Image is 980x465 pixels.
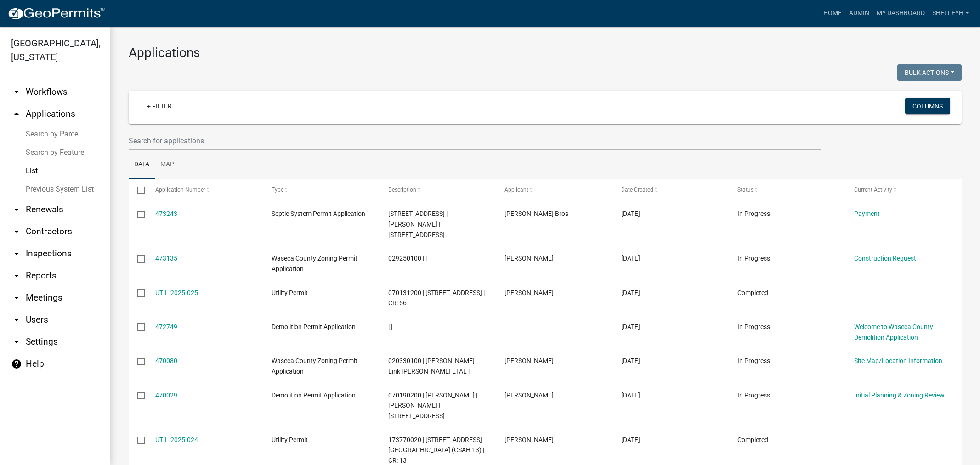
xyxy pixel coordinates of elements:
span: 09/03/2025 [621,255,640,262]
span: Nels Barbknecht [504,289,554,296]
button: Bulk Actions [897,64,962,81]
a: UTIL-2025-025 [155,289,198,296]
i: arrow_drop_down [11,336,22,347]
h3: Applications [129,45,962,61]
a: shelleyh [929,5,973,22]
i: arrow_drop_down [11,204,22,215]
span: Completed [737,289,768,296]
span: Date Created [621,187,653,193]
a: Data [129,150,155,180]
span: 9287 - 340TH AVE | DANIEL J HALEY |9287 - 340TH AVE [388,210,448,238]
datatable-header-cell: Type [263,179,380,201]
a: Map [155,150,180,180]
input: Search for applications [129,131,821,150]
span: Brian Zabel [504,391,554,399]
a: Admin [845,5,873,22]
span: Tim Madlo [504,436,554,443]
datatable-header-cell: Select [129,179,146,201]
i: arrow_drop_down [11,86,22,97]
span: 070131200 | 17340 240TH AVE | CTR-531007 | CR: 56 [388,289,485,307]
span: Septic System Permit Application [272,210,365,217]
a: Payment [854,210,880,217]
i: arrow_drop_down [11,248,22,259]
span: 09/03/2025 [621,210,640,217]
span: In Progress [737,391,770,399]
i: help [11,358,22,369]
span: Demolition Permit Application [272,391,356,399]
span: Utility Permit [272,289,308,296]
datatable-header-cell: Description [379,179,496,201]
span: Current Activity [854,187,892,193]
a: 470029 [155,391,177,399]
a: 473243 [155,210,177,217]
datatable-header-cell: Current Activity [845,179,962,201]
i: arrow_drop_down [11,292,22,303]
span: Waseca County Zoning Permit Application [272,255,357,272]
a: 473135 [155,255,177,262]
span: 173770020 | 720 3RD ST NE | 3rd St NE / 8th Ave NE (CSAH 13) | CR: 13 [388,436,484,465]
span: Type [272,187,283,193]
a: UTIL-2025-024 [155,436,198,443]
button: Columns [905,98,950,114]
a: + Filter [140,98,179,114]
a: Home [820,5,845,22]
a: Welcome to Waseca County Demolition Application [854,323,933,341]
span: 029250100 | | [388,255,427,262]
datatable-header-cell: Status [729,179,845,201]
span: 020330100 | Laura Link Stewart ETAL | [388,357,475,375]
span: 09/03/2025 [621,289,640,296]
a: Construction Request [854,255,916,262]
a: Site Map/Location Information [854,357,942,364]
span: In Progress [737,357,770,364]
a: My Dashboard [873,5,929,22]
span: In Progress [737,210,770,217]
span: Jennifer VonEnde [504,357,554,364]
a: Initial Planning & Zoning Review [854,391,945,399]
a: 470080 [155,357,177,364]
span: Status [737,187,753,193]
span: James Bros [504,210,568,217]
span: Waseca County Zoning Permit Application [272,357,357,375]
span: 08/27/2025 [621,391,640,399]
datatable-header-cell: Date Created [612,179,729,201]
i: arrow_drop_down [11,314,22,325]
span: Applicant [504,187,528,193]
span: 09/02/2025 [621,323,640,330]
datatable-header-cell: Application Number [146,179,263,201]
span: In Progress [737,255,770,262]
span: Description [388,187,416,193]
i: arrow_drop_down [11,270,22,281]
span: Completed [737,436,768,443]
span: Wayne Sicora [504,255,554,262]
span: 070190200 | KEITH SCHLAAK | KELLY L SCHLAAK | 22069 130TH ST [388,391,477,420]
span: Demolition Permit Application [272,323,356,330]
span: 08/27/2025 [621,436,640,443]
span: Application Number [155,187,205,193]
span: In Progress [737,323,770,330]
datatable-header-cell: Applicant [496,179,612,201]
a: 472749 [155,323,177,330]
i: arrow_drop_up [11,108,22,119]
span: Utility Permit [272,436,308,443]
span: | | [388,323,392,330]
span: 08/27/2025 [621,357,640,364]
i: arrow_drop_down [11,226,22,237]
